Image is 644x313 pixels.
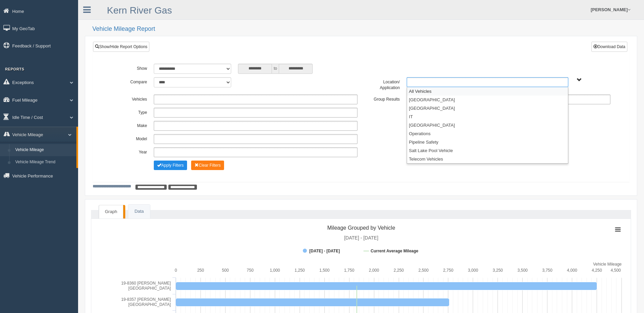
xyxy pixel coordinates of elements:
[121,297,171,302] tspan: 19-8357 [PERSON_NAME]
[407,138,568,146] li: Pipeline Safety
[592,268,602,273] text: 4,250
[542,268,552,273] text: 3,750
[92,26,637,33] h2: Vehicle Mileage Report
[309,249,340,253] tspan: [DATE] - [DATE]
[128,286,171,291] tspan: [GEOGRAPHIC_DATA]
[128,302,171,307] tspan: [GEOGRAPHIC_DATA]
[154,161,187,170] button: Change Filter Options
[407,146,568,155] li: Salt Lake Pool Vehicle
[493,268,503,273] text: 3,250
[295,268,305,273] text: 1,250
[108,121,150,129] label: Make
[591,42,627,52] button: Download Data
[270,268,280,273] text: 1,000
[344,268,354,273] text: 1,750
[407,96,568,104] li: [GEOGRAPHIC_DATA]
[407,129,568,138] li: Operations
[327,225,395,231] tspan: Mileage Grouped by Vehicle
[407,104,568,112] li: [GEOGRAPHIC_DATA]
[12,144,76,156] a: Vehicle Mileage
[369,268,379,273] text: 2,000
[108,108,150,116] label: Type
[99,205,123,218] a: Graph
[93,42,149,52] a: Show/Hide Report Options
[567,268,577,273] text: 4,000
[222,268,229,273] text: 500
[107,5,172,16] a: Kern River Gas
[371,249,419,253] tspan: Current Average Mileage
[418,268,428,273] text: 2,500
[12,156,76,168] a: Vehicle Mileage Trend
[407,87,568,96] li: All Vehicles
[175,268,177,273] text: 0
[517,268,528,273] text: 3,500
[443,268,453,273] text: 2,750
[108,77,150,85] label: Compare
[108,95,150,103] label: Vehicles
[272,64,279,74] span: to
[121,281,171,286] tspan: 19-8360 [PERSON_NAME]
[191,161,224,170] button: Change Filter Options
[108,64,150,72] label: Show
[407,155,568,163] li: Telecom Vehicles
[593,262,622,267] tspan: Vehicle Mileage
[407,121,568,129] li: [GEOGRAPHIC_DATA]
[344,235,379,241] tspan: [DATE] - [DATE]
[128,205,150,218] a: Data
[247,268,254,273] text: 750
[407,112,568,121] li: IT
[108,134,150,142] label: Model
[319,268,330,273] text: 1,500
[197,268,204,273] text: 250
[393,268,404,273] text: 2,250
[108,147,150,155] label: Year
[361,95,403,103] label: Group Results
[611,268,621,273] text: 4,500
[361,77,403,91] label: Location/ Application
[468,268,478,273] text: 3,000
